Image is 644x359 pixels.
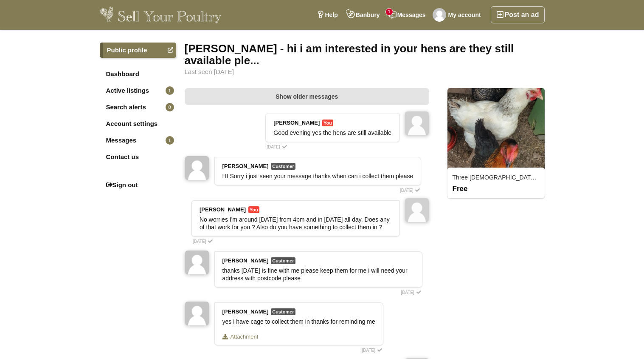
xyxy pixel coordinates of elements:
span: Customer [271,257,295,264]
div: yes i have cage to collect them in thanks for reminding me [222,318,375,325]
img: Richard [433,8,446,22]
strong: [PERSON_NAME] [222,163,269,169]
span: Show older messages [276,93,338,100]
strong: [PERSON_NAME] [222,257,269,264]
a: Account settings [100,116,176,131]
a: Three [DEMOGRAPHIC_DATA] chickens. Free to a good home. [453,174,621,181]
img: 3104_thumbnail.jpg [447,88,545,169]
strong: [PERSON_NAME] [273,120,320,126]
a: Sign out [100,177,176,193]
img: Sell Your Poultry [100,6,222,23]
strong: [PERSON_NAME] [222,308,269,315]
a: Messages1 [385,6,430,23]
a: Attachment [222,334,278,340]
span: You [248,206,259,213]
img: jawed ahmed [185,251,209,274]
span: You [322,120,333,126]
a: Search alerts0 [100,100,176,115]
a: Public profile [100,43,176,58]
img: jawed ahmed [185,156,209,180]
span: 1 [166,136,174,145]
a: My account [430,6,486,23]
a: Post an ad [491,6,545,23]
strong: [PERSON_NAME] [200,206,246,213]
a: Help [312,6,343,23]
span: 0 [166,103,174,111]
span: Customer [271,163,295,170]
div: No worries I'm around [DATE] from 4pm and in [DATE] all day. Does any of that work for you ? Also... [200,216,391,231]
a: Messages1 [100,133,176,148]
div: HI Sorry i just seen your message thanks when can i collect them please [222,172,413,180]
div: [PERSON_NAME] - hi i am interested in your hens are they still available ple... [185,43,545,66]
a: Banbury [343,6,385,23]
a: Dashboard [100,66,176,82]
img: jawed ahmed [185,302,209,325]
a: Active listings1 [100,83,176,98]
div: Last seen [DATE] [185,68,545,75]
div: Good evening yes the hens are still available [273,129,391,137]
img: Richard [405,198,429,222]
span: 1 [386,9,393,15]
div: thanks [DATE] is fine with me please keep them for me i will need your address with postcode please [222,267,414,282]
span: 1 [166,86,174,95]
span: Customer [271,308,295,315]
a: Contact us [100,149,176,165]
div: Free [448,185,544,192]
img: Richard [405,111,429,135]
